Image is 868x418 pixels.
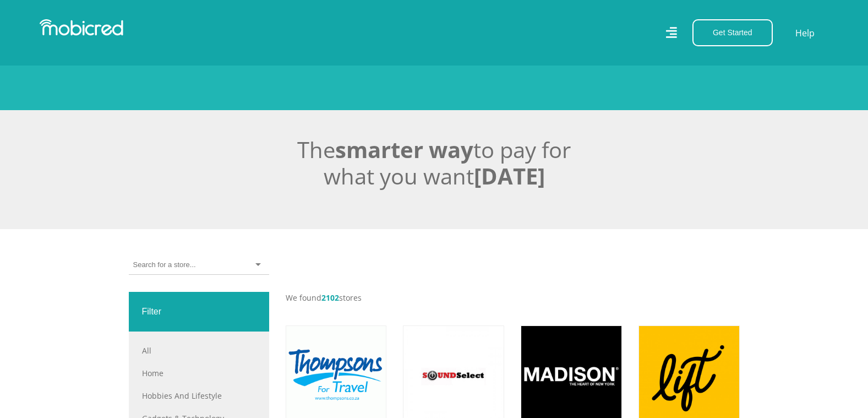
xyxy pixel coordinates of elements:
a: Help [795,26,815,40]
p: We found stores [286,292,740,303]
a: Hobbies and Lifestyle [142,390,256,401]
button: Get Started [692,19,773,46]
input: Search for a store... [133,260,195,270]
a: Home [142,367,256,379]
img: Mobicred [40,19,123,36]
div: Filter [129,292,269,332]
h2: The to pay for what you want [129,137,740,189]
span: 2102 [321,292,339,303]
a: All [142,345,256,356]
